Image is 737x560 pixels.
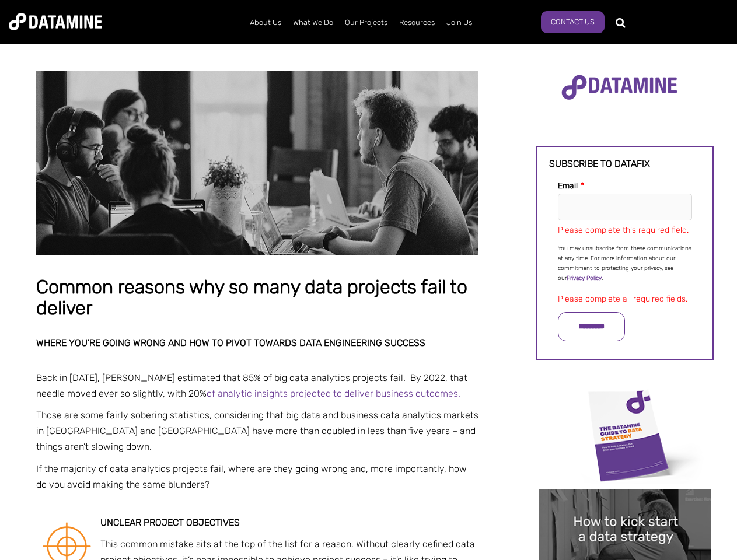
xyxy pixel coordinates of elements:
[539,387,711,484] img: Data Strategy Cover thumbnail
[9,13,102,30] img: Datamine
[100,517,240,528] strong: Unclear project objectives
[554,67,685,108] img: Datamine Logo No Strapline - Purple
[244,8,287,38] a: About Us
[207,388,460,399] a: of analytic insights projected to deliver business outcomes.
[36,277,478,318] h1: Common reasons why so many data projects fail to deliver
[558,244,692,283] p: You may unsubscribe from these communications at any time. For more information about our commitm...
[36,338,478,348] h2: Where you’re going wrong and how to pivot towards data engineering success
[541,11,605,33] a: Contact Us
[549,159,701,169] h3: Subscribe to datafix
[36,407,478,455] p: Those are some fairly sobering statistics, considering that big data and business data analytics ...
[558,294,687,304] label: Please complete all required fields.
[567,275,602,282] a: Privacy Policy
[558,181,578,191] span: Email
[287,8,339,38] a: What We Do
[558,225,689,235] label: Please complete this required field.
[441,8,478,38] a: Join Us
[36,71,478,256] img: Common reasons why so many data projects fail to deliver
[36,461,478,492] p: If the majority of data analytics projects fail, where are they going wrong and, more importantly...
[393,8,441,38] a: Resources
[339,8,393,38] a: Our Projects
[36,370,478,401] p: Back in [DATE], [PERSON_NAME] estimated that 85% of big data analytics projects fail. By 2022, th...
